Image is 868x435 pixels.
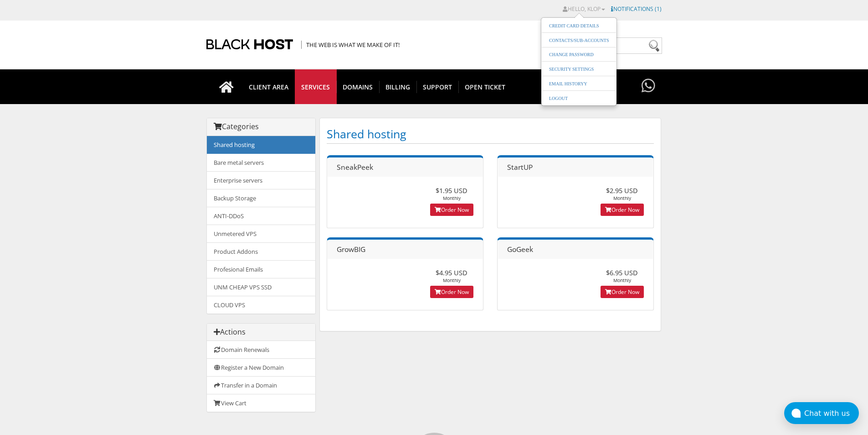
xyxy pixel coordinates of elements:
span: Billing [379,81,417,93]
a: Bare metal servers [207,153,315,172]
span: Support [416,81,459,93]
a: Order Now [601,286,644,298]
a: Domains [336,69,380,104]
button: Chat with us [784,402,859,424]
a: Have questions? [639,69,657,103]
div: Monthly [591,268,653,283]
a: Change Password [546,50,596,59]
a: Transfer in a Domain [207,376,315,394]
span: $1.95 USD [436,186,467,195]
h3: Actions [214,328,308,336]
a: Billing [379,69,417,104]
a: Open Ticket [458,69,512,104]
a: Credit Card Details [546,21,602,30]
a: Order Now [601,204,644,216]
a: Enterprise servers [207,171,315,189]
a: Domain Renewals [207,341,315,359]
a: Email Historyy [546,79,590,88]
a: Product Addons [207,242,315,261]
div: Monthly [421,268,483,283]
h1: Shared hosting [327,125,654,144]
span: GoGeek [507,244,533,254]
span: The Web is what we make of it! [301,41,400,49]
div: Monthly [421,186,483,201]
span: GrowBIG [337,244,365,254]
a: ANTI-DDoS [207,207,315,225]
a: Profesional Emails [207,260,315,278]
a: Notifications (1) [611,5,662,13]
a: Shared hosting [207,136,315,154]
span: Domains [336,81,380,93]
span: StartUP [507,162,533,172]
span: Open Ticket [458,81,512,93]
a: Unmetered VPS [207,225,315,243]
h3: Categories [214,123,308,131]
span: SneakPeek [337,162,373,172]
span: SERVICES [295,81,337,93]
a: Hello, Klop [563,5,605,13]
a: Order Now [430,204,473,216]
a: Security Settings [546,65,596,73]
a: Logout [546,94,570,103]
a: Support [416,69,459,104]
a: CLOUD VPS [207,296,315,314]
a: Register a New Domain [207,358,315,377]
div: Chat with us [804,409,859,418]
span: CLIENT AREA [242,81,295,93]
a: SERVICES [295,69,337,104]
a: Go to homepage [210,69,243,104]
span: $2.95 USD [606,186,638,195]
a: UNM CHEAP VPS SSD [207,278,315,296]
span: $6.95 USD [606,268,638,277]
a: Contacts/Sub-Accounts [546,36,611,45]
a: Backup Storage [207,189,315,207]
a: Order Now [430,286,473,298]
a: View Cart [207,394,315,412]
span: $4.95 USD [436,268,467,277]
div: Monthly [591,186,653,201]
a: CLIENT AREA [242,69,295,104]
